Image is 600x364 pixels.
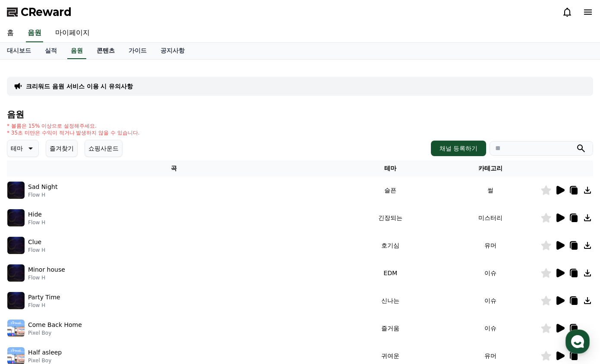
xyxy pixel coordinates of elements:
img: music [7,237,25,254]
a: 대화 [57,273,111,295]
img: music [7,209,25,226]
p: Flow H [28,219,45,226]
span: CReward [21,5,72,19]
h4: 음원 [7,110,593,119]
a: 공지사항 [154,43,192,59]
td: 슬픈 [340,176,440,204]
p: Flow H [28,247,45,254]
th: 곡 [7,160,340,176]
a: 가이드 [122,43,154,59]
p: * 35초 미만은 수익이 적거나 발생하지 않을 수 있습니다. [7,129,140,136]
a: 설정 [111,273,166,295]
p: Minor house [28,265,65,274]
span: 설정 [133,286,144,293]
td: 즐거움 [340,314,440,342]
th: 카테고리 [440,160,540,176]
p: 테마 [11,142,23,154]
a: 실적 [38,43,64,59]
td: EDM [340,259,440,287]
p: Half asleep [28,348,62,357]
img: music [7,292,25,309]
button: 쇼핑사운드 [85,140,123,157]
img: music [7,264,25,282]
img: music [7,320,25,337]
a: CReward [7,5,72,19]
td: 썰 [440,176,540,204]
p: Flow H [28,302,60,309]
span: 대화 [79,287,89,294]
p: Pixel Boy [28,329,82,336]
td: 이슈 [440,287,540,314]
td: 호기심 [340,232,440,259]
p: Come Back Home [28,320,82,329]
a: 홈 [3,273,57,295]
p: * 볼륨은 15% 이상으로 설정해주세요. [7,122,140,129]
p: Flow H [28,191,57,198]
img: music [7,182,25,199]
p: Party Time [28,293,60,302]
p: Sad Night [28,182,57,191]
span: 홈 [27,286,32,293]
button: 채널 등록하기 [431,141,486,156]
a: 음원 [26,24,43,42]
button: 즐겨찾기 [46,140,78,157]
a: 음원 [67,43,86,59]
p: Clue [28,238,41,247]
p: Hide [28,210,42,219]
p: Flow H [28,274,65,281]
td: 유머 [440,232,540,259]
th: 테마 [340,160,440,176]
a: 콘텐츠 [90,43,122,59]
td: 이슈 [440,314,540,342]
button: 테마 [7,140,39,157]
td: 미스터리 [440,204,540,232]
p: Pixel Boy [28,357,62,364]
td: 신나는 [340,287,440,314]
td: 이슈 [440,259,540,287]
a: 크리워드 음원 서비스 이용 시 유의사항 [26,82,133,91]
a: 마이페이지 [48,24,97,42]
td: 긴장되는 [340,204,440,232]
